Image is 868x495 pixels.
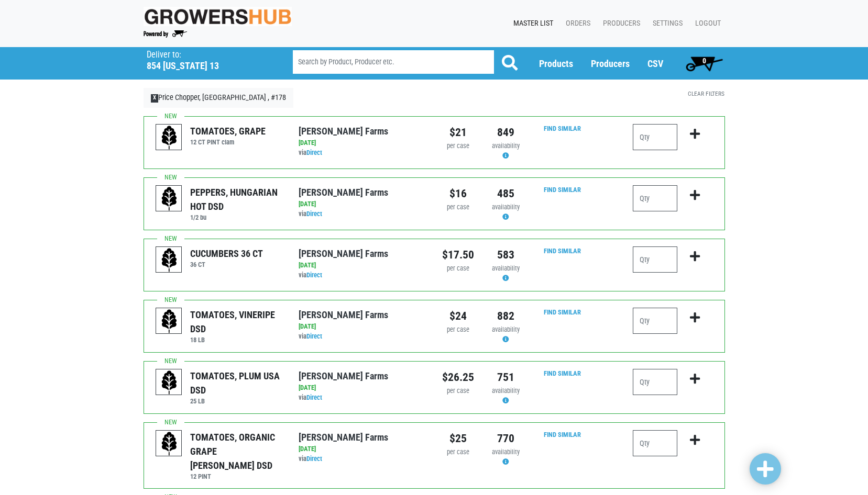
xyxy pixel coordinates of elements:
[293,50,494,74] input: Search by Product, Producer etc.
[647,58,663,69] a: CSV
[490,430,522,447] div: 770
[442,369,474,386] div: $26.25
[442,308,474,324] div: $24
[190,246,263,261] div: CUCUMBERS 36 CT
[490,246,522,263] div: 583
[442,141,474,151] div: per case
[633,369,677,395] input: Qty
[442,246,474,263] div: $17.50
[544,125,581,132] a: Find Similar
[299,454,426,464] div: via
[306,210,322,218] a: Direct
[492,387,520,395] span: availability
[687,14,725,33] a: Logout
[299,370,388,381] a: [PERSON_NAME] Farms
[306,149,322,156] a: Direct
[633,124,677,150] input: Qty
[144,88,294,108] a: XPrice Chopper, [GEOGRAPHIC_DATA] , #178
[490,308,522,324] div: 882
[492,264,520,272] span: availability
[299,148,426,158] div: via
[144,7,292,26] img: original-fc7597fdc6adbb9d0e2ae620e786d1a2.jpg
[190,369,283,397] div: TOMATOES, PLUM USA DSD
[190,430,283,473] div: TOMATOES, ORGANIC GRAPE [PERSON_NAME] DSD
[442,203,474,212] div: per case
[544,431,581,438] a: Find Similar
[306,455,322,463] a: Direct
[544,308,581,316] a: Find Similar
[299,199,426,209] div: [DATE]
[190,124,266,138] div: TOMATOES, GRAPE
[633,185,677,211] input: Qty
[299,309,388,320] a: [PERSON_NAME] Farms
[299,393,426,403] div: via
[190,473,283,480] h6: 12 PINT
[299,444,426,454] div: [DATE]
[299,248,388,259] a: [PERSON_NAME] Farms
[442,430,474,447] div: $25
[442,325,474,335] div: per case
[442,124,474,141] div: $21
[156,308,182,334] img: placeholder-variety-43d6402dacf2d531de610a020419775a.svg
[190,397,283,405] h6: 25 LB
[633,246,677,273] input: Qty
[633,430,677,456] input: Qty
[306,393,322,401] a: Direct
[544,369,581,377] a: Find Similar
[557,14,595,33] a: Orders
[299,187,388,198] a: [PERSON_NAME] Farms
[144,30,187,38] img: Powered by Big Wheelbarrow
[591,58,630,69] a: Producers
[492,203,520,211] span: availability
[544,247,581,255] a: Find Similar
[688,90,724,97] a: Clear Filters
[299,322,426,332] div: [DATE]
[595,14,644,33] a: Producers
[644,14,687,33] a: Settings
[490,185,522,202] div: 485
[190,213,283,221] h6: 1/2 bu
[299,261,426,271] div: [DATE]
[490,124,522,141] div: 849
[306,332,322,340] a: Direct
[190,308,283,336] div: TOMATOES, VINERIPE DSD
[490,369,522,386] div: 751
[156,369,182,396] img: placeholder-variety-43d6402dacf2d531de610a020419775a.svg
[190,336,283,344] h6: 18 LB
[442,447,474,457] div: per case
[633,308,677,334] input: Qty
[147,60,266,72] h5: 854 [US_STATE] 13
[702,57,706,65] span: 0
[299,271,426,280] div: via
[492,448,520,456] span: availability
[442,264,474,274] div: per case
[156,125,182,151] img: placeholder-variety-43d6402dacf2d531de610a020419775a.svg
[299,332,426,342] div: via
[442,386,474,396] div: per case
[544,186,581,194] a: Find Similar
[539,58,573,69] a: Products
[299,138,426,148] div: [DATE]
[147,47,274,72] span: Price Chopper, Cortland , #178 (854 NY-13, Cortland, NY 13045, USA)
[492,142,520,150] span: availability
[156,186,182,212] img: placeholder-variety-43d6402dacf2d531de610a020419775a.svg
[151,94,159,103] span: X
[442,185,474,202] div: $16
[681,53,728,74] a: 0
[190,261,263,268] h6: 36 CT
[190,138,266,146] h6: 12 CT PINT clam
[156,247,182,273] img: placeholder-variety-43d6402dacf2d531de610a020419775a.svg
[299,432,388,443] a: [PERSON_NAME] Farms
[299,209,426,219] div: via
[147,50,266,60] p: Deliver to:
[190,185,283,213] div: PEPPERS, HUNGARIAN HOT DSD
[492,325,520,333] span: availability
[299,126,388,137] a: [PERSON_NAME] Farms
[505,14,557,33] a: Master List
[306,271,322,279] a: Direct
[156,431,182,457] img: placeholder-variety-43d6402dacf2d531de610a020419775a.svg
[299,383,426,393] div: [DATE]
